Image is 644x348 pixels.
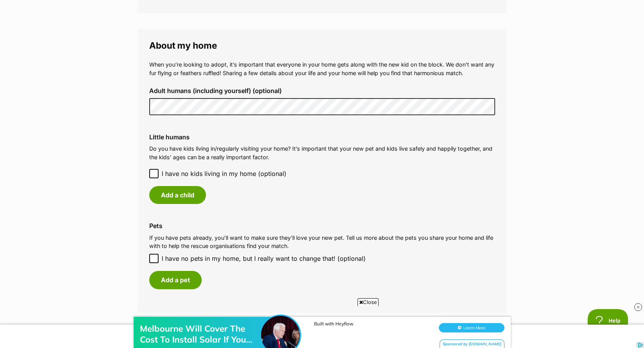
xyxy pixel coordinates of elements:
button: Add a child [149,186,206,204]
button: Add a pet [149,271,202,289]
span: I have no kids living in my home (optional) [162,169,286,178]
button: Learn More [439,22,504,31]
div: Melbourne Will Cover The Cost To Install Solar If You Live In These Postcodes [140,22,264,44]
span: Close [358,298,379,306]
p: Do you have kids living in/regularly visiting your home? It’s important that your new pet and kid... [149,144,495,161]
label: Pets [149,222,495,229]
div: Built with Heyflow [314,19,431,25]
label: Adult humans (including yourself) (optional) [149,87,495,94]
fieldset: About my home [138,29,507,313]
span: I have no pets in my home, but I really want to change that! (optional) [162,254,366,263]
p: If you have pets already, you’ll want to make sure they’ll love your new pet. Tell us more about ... [149,234,495,250]
legend: About my home [149,40,495,51]
label: Little humans [149,134,495,141]
img: close_rtb.svg [634,303,642,311]
p: When you’re looking to adopt, it’s important that everyone in your home gets along with the new k... [149,60,495,77]
img: Melbourne Will Cover The Cost To Install Solar If You Live In These Postcodes [261,14,300,53]
div: Sponsored by [DOMAIN_NAME] [440,38,504,48]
